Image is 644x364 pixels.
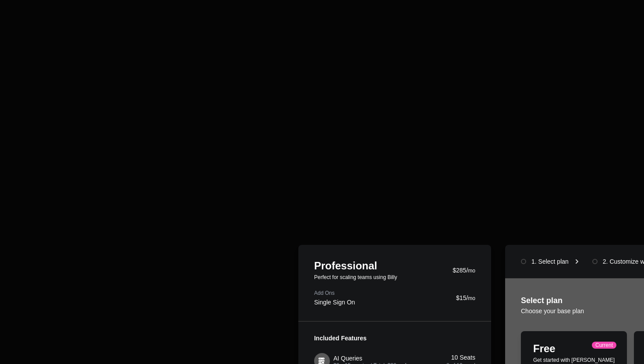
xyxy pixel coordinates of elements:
div: Single Sign On [314,299,355,305]
div: $15/ [456,293,475,302]
span: mo [468,295,475,301]
div: Perfect for scaling teams using Billy [314,275,397,280]
div: 1. Select plan [531,257,569,266]
div: 10 Seats [446,353,475,362]
div: Included Features [314,334,475,343]
div: $285/ [453,266,475,275]
div: Get started with [PERSON_NAME] [533,357,615,363]
div: Professional [314,261,397,271]
div: Add Ons [314,290,355,296]
div: Free [533,343,615,354]
div: Current [592,342,616,349]
div: AI Queries [333,354,362,363]
span: mo [468,268,475,274]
